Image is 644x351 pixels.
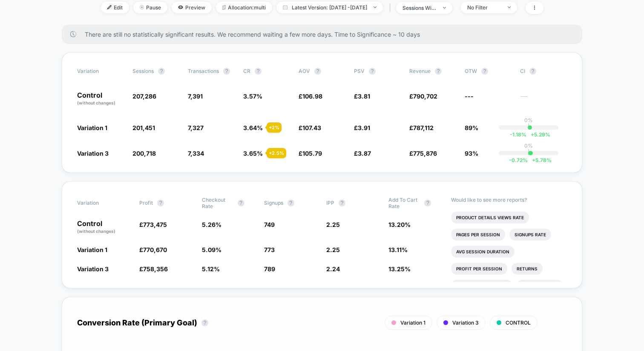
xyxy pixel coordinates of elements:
button: ? [314,68,321,75]
span: 5.78 % [528,157,552,163]
span: Revenue [409,68,431,74]
span: 758,356 [143,265,168,273]
span: £ [299,150,322,157]
span: Latest Version: [DATE] - [DATE] [276,2,383,13]
span: £ [139,221,167,228]
p: Control [77,92,124,106]
button: ? [481,68,488,75]
img: end [443,7,446,9]
span: 200,718 [132,150,156,157]
span: Variation 3 [77,265,109,273]
div: sessions with impression [402,5,437,11]
button: ? [223,68,230,75]
span: 2.25 [326,221,340,228]
span: 3.65 % [243,150,263,157]
li: Returns [512,263,543,275]
p: 0% [524,117,533,123]
span: (without changes) [77,100,115,105]
p: 0% [524,142,533,149]
span: 93% [465,150,478,157]
button: ? [339,200,345,206]
span: 787,112 [413,124,434,131]
span: Allocation: multi [216,2,272,13]
span: 3.81 [358,93,370,100]
li: Product Details Views Rate [451,212,529,223]
div: No Filter [467,4,501,11]
span: 13.11 % [388,246,408,253]
span: Variation 1 [77,124,107,131]
span: 5.12 % [202,265,220,273]
span: 5.29 % [526,131,550,138]
span: 789 [264,265,275,273]
img: rebalance [222,5,226,10]
li: Pages Per Session [451,229,505,241]
span: 5.09 % [202,246,221,253]
button: ? [238,200,244,206]
span: -0.72 % [509,157,528,163]
span: 2.24 [326,265,340,273]
span: 7,391 [188,93,203,100]
span: IPP [326,200,334,206]
span: Signups [264,200,283,206]
span: 207,286 [132,93,156,100]
span: 3.91 [358,124,370,131]
span: £ [354,124,370,131]
li: Profit Per Session [451,263,507,275]
span: Transactions [188,68,219,74]
span: Variation 3 [452,319,479,326]
img: calendar [283,5,287,9]
span: | [387,2,396,14]
span: £ [409,150,437,157]
span: 790,702 [413,93,437,100]
span: Variation [77,197,124,209]
p: Control [77,220,131,235]
button: ? [158,68,165,75]
button: ? [201,319,208,326]
span: -1.18 % [510,131,526,138]
span: CR [243,68,250,74]
span: CONTROL [506,319,531,326]
span: £ [299,124,321,131]
span: Variation [77,68,124,75]
div: + 2.5 % [267,148,286,158]
span: 7,334 [188,150,204,157]
li: Returns Per Session [451,280,512,292]
span: AOV [299,68,310,74]
span: £ [139,265,168,273]
span: 107.43 [302,124,321,131]
span: 13.25 % [388,265,411,273]
span: OTW [465,68,512,75]
span: £ [354,93,370,100]
span: --- [520,94,567,106]
span: £ [354,150,371,157]
img: end [140,5,144,9]
span: Checkout Rate [202,197,233,209]
span: 775,876 [413,150,437,157]
span: Variation 3 [77,150,109,157]
button: ? [255,68,262,75]
button: ? [529,68,536,75]
span: There are still no statistically significant results. We recommend waiting a few more days . Time... [85,31,565,38]
span: Profit [139,200,153,206]
p: Would like to see more reports? [451,197,567,203]
button: ? [424,200,431,206]
span: £ [299,93,322,100]
span: 201,451 [132,124,155,131]
span: + [531,131,534,138]
span: Add To Cart Rate [388,197,420,209]
span: 3.64 % [243,124,263,131]
li: Subscriptions [517,280,563,292]
span: Preview [172,2,212,13]
span: 773 [264,246,275,253]
span: Variation 1 [400,319,425,326]
p: | [528,149,529,155]
span: 89% [465,124,478,131]
span: + [532,157,535,163]
span: PSV [354,68,365,74]
li: Signups Rate [509,229,551,241]
span: Variation 1 [77,246,107,253]
button: ? [369,68,376,75]
span: 773,475 [143,221,167,228]
img: edit [107,5,112,9]
span: 749 [264,221,275,228]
